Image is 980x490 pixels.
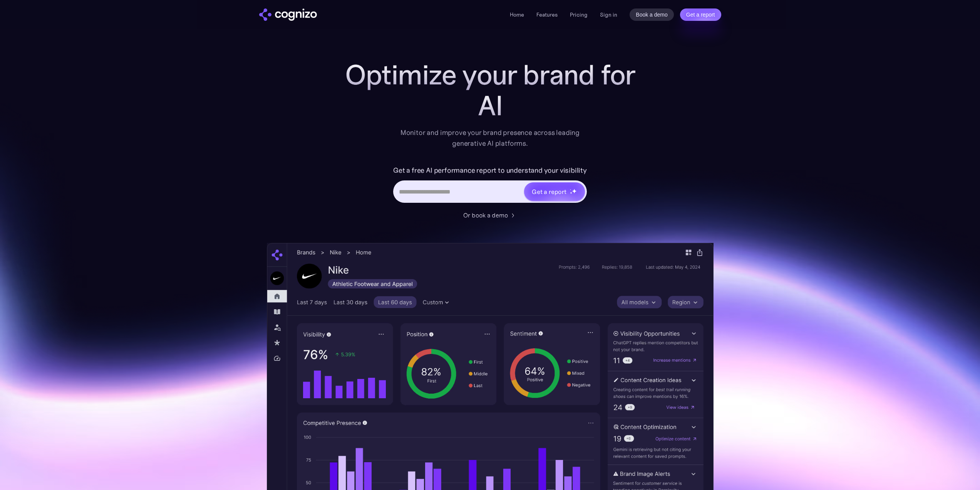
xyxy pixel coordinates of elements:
a: Or book a demo [463,210,517,220]
div: Or book a demo [463,210,508,220]
a: Book a demo [630,8,674,21]
a: Features [536,11,558,18]
img: star [572,189,577,194]
a: Sign in [600,10,617,19]
img: star [570,189,571,190]
a: Get a reportstarstarstar [523,182,586,202]
h1: Optimize your brand for [336,59,644,90]
a: Get a report [680,8,721,21]
label: Get a free AI performance report to understand your visibility [393,164,587,177]
form: Hero URL Input Form [393,164,587,207]
div: Monitor and improve your brand presence across leading generative AI platforms. [395,127,585,149]
div: Get a report [532,187,566,196]
a: Home [510,11,524,18]
img: star [570,192,573,194]
div: AI [336,90,644,121]
a: home [259,8,317,21]
a: Pricing [570,11,588,18]
img: cognizo logo [259,8,317,21]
